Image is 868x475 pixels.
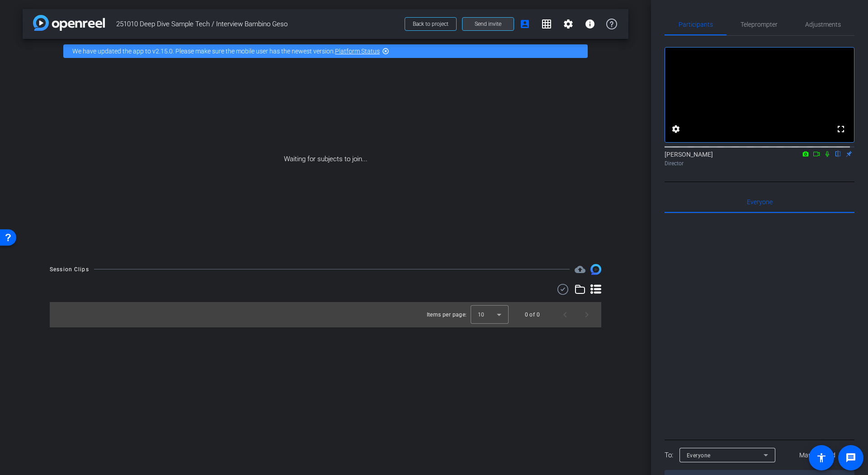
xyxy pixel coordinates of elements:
[519,19,530,29] mat-icon: account_box
[462,17,514,31] button: Send invite
[781,447,855,463] button: Mark all read
[382,48,389,55] mat-icon: highlight_off
[33,15,105,31] img: app-logo
[563,19,574,29] mat-icon: settings
[665,159,854,168] div: Director
[845,452,856,463] mat-icon: message
[575,264,585,275] span: Destinations for your clips
[405,17,457,31] button: Back to project
[590,264,601,275] img: Session clips
[50,265,89,274] div: Session Clips
[833,149,844,158] mat-icon: flip
[525,310,540,319] div: 0 of 0
[585,19,595,29] mat-icon: info
[413,21,448,27] span: Back to project
[805,21,841,28] span: Adjustments
[835,124,846,134] mat-icon: fullscreen
[576,304,598,326] button: Next page
[665,450,673,461] div: To:
[665,150,854,168] div: [PERSON_NAME]
[670,124,681,134] mat-icon: settings
[687,452,711,459] span: Everyone
[541,19,552,29] mat-icon: grid_on
[554,304,576,326] button: Previous page
[427,310,467,319] div: Items per page:
[799,451,835,460] span: Mark all read
[23,63,628,255] div: Waiting for subjects to join...
[747,199,773,205] span: Everyone
[575,264,585,275] mat-icon: cloud_upload
[63,44,588,58] div: We have updated the app to v2.15.0. Please make sure the mobile user has the newest version.
[475,20,501,28] span: Send invite
[741,21,778,28] span: Teleprompter
[116,15,399,33] span: 251010 Deep Dive Sample Tech / Interview Bambino Geso
[816,452,827,463] mat-icon: accessibility
[679,21,713,28] span: Participants
[335,48,380,55] a: Platform Status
